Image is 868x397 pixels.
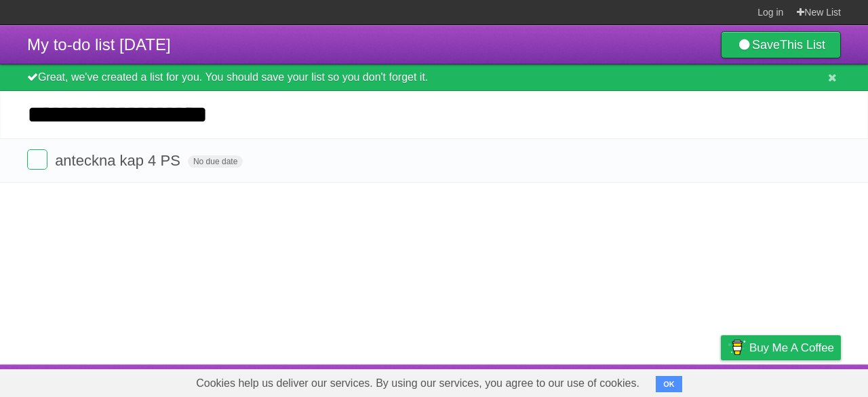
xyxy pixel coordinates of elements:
[728,336,746,359] img: Buy me a coffee
[55,152,184,169] span: anteckna kap 4 PS
[182,370,653,397] span: Cookies help us deliver our services. By using our services, you agree to our use of cookies.
[188,155,243,168] span: No due date
[749,336,834,360] span: Buy me a coffee
[780,38,825,52] b: This List
[540,368,569,394] a: About
[755,368,841,394] a: Suggest a feature
[721,335,841,360] a: Buy me a coffee
[27,149,47,170] label: Done
[656,376,682,392] button: OK
[703,368,738,394] a: Privacy
[657,368,687,394] a: Terms
[585,368,640,394] a: Developers
[721,31,841,58] a: SaveThis List
[27,35,171,54] span: My to-do list [DATE]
